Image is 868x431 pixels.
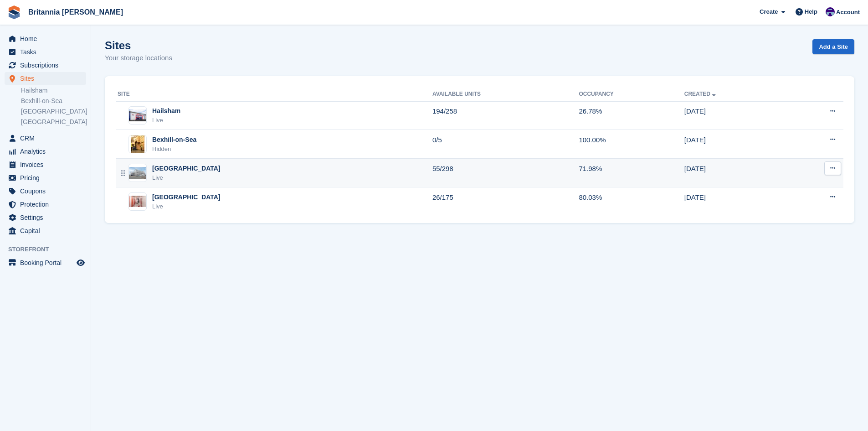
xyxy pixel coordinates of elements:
[20,59,75,72] span: Subscriptions
[21,97,86,105] a: Bexhill-on-Sea
[20,198,75,211] span: Protection
[21,86,86,95] a: Hailsham
[684,187,785,216] td: [DATE]
[5,158,86,171] a: menu
[760,7,778,16] span: Create
[5,72,86,85] a: menu
[20,32,75,45] span: Home
[129,109,146,121] img: Image of Hailsham site
[129,196,146,208] img: Image of Newhaven site
[20,72,75,85] span: Sites
[152,145,196,154] div: Hidden
[152,202,221,211] div: Live
[579,187,684,216] td: 80.03%
[105,39,172,52] h1: Sites
[21,107,86,116] a: [GEOGRAPHIC_DATA]
[432,130,579,159] td: 0/5
[152,173,221,182] div: Live
[7,5,21,19] img: stora-icon-8386f47178a22dfd0bd8f6a31ec36ba5ce8667c1dd55bd0f319d3a0aa187defe.svg
[20,158,75,171] span: Invoices
[20,171,75,184] span: Pricing
[20,256,75,269] span: Booking Portal
[5,32,86,45] a: menu
[579,87,684,102] th: Occupancy
[812,39,854,54] a: Add a Site
[25,5,127,20] a: Britannia [PERSON_NAME]
[129,167,146,179] img: Image of Eastbourne site
[826,7,835,16] img: Cameron Ballard
[152,116,180,125] div: Live
[20,132,75,145] span: CRM
[5,145,86,158] a: menu
[152,192,221,202] div: [GEOGRAPHIC_DATA]
[75,257,86,268] a: Preview store
[152,164,221,173] div: [GEOGRAPHIC_DATA]
[579,130,684,159] td: 100.00%
[20,46,75,58] span: Tasks
[579,101,684,130] td: 26.78%
[684,101,785,130] td: [DATE]
[152,135,196,145] div: Bexhill-on-Sea
[5,59,86,72] a: menu
[836,8,860,17] span: Account
[684,130,785,159] td: [DATE]
[131,135,144,153] img: Image of Bexhill-on-Sea site
[8,245,91,254] span: Storefront
[5,211,86,224] a: menu
[21,118,86,126] a: [GEOGRAPHIC_DATA]
[20,185,75,197] span: Coupons
[579,159,684,187] td: 71.98%
[5,132,86,145] a: menu
[805,7,817,16] span: Help
[432,101,579,130] td: 194/258
[20,224,75,237] span: Capital
[5,198,86,211] a: menu
[20,145,75,158] span: Analytics
[5,46,86,58] a: menu
[105,53,172,63] p: Your storage locations
[432,187,579,216] td: 26/175
[116,87,432,102] th: Site
[432,87,579,102] th: Available Units
[5,224,86,237] a: menu
[5,185,86,197] a: menu
[432,159,579,187] td: 55/298
[152,106,180,116] div: Hailsham
[684,91,718,97] a: Created
[20,211,75,224] span: Settings
[5,256,86,269] a: menu
[684,159,785,187] td: [DATE]
[5,171,86,184] a: menu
